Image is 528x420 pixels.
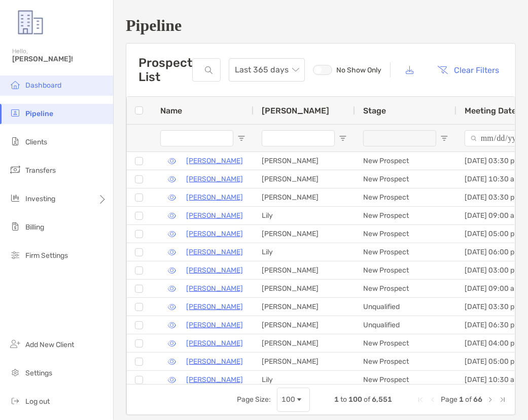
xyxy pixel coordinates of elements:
[281,395,295,404] div: 100
[186,191,243,204] a: [PERSON_NAME]
[9,135,21,147] img: clients icon
[25,138,47,146] span: Clients
[473,395,482,404] span: 66
[363,106,386,116] span: Stage
[355,170,456,188] div: New Prospect
[355,225,456,243] div: New Prospect
[186,264,243,277] a: [PERSON_NAME]
[465,106,516,116] span: Meeting Date
[254,316,355,334] div: [PERSON_NAME]
[25,166,56,175] span: Transfers
[313,65,382,75] label: No Show Only
[186,155,243,167] a: [PERSON_NAME]
[186,209,243,222] a: [PERSON_NAME]
[186,337,243,350] p: [PERSON_NAME]
[355,207,456,224] div: New Prospect
[9,395,21,407] img: logout icon
[9,164,21,176] img: transfers icon
[254,334,355,352] div: [PERSON_NAME]
[12,55,107,63] span: [PERSON_NAME]!
[355,280,456,297] div: New Prospect
[186,319,243,331] a: [PERSON_NAME]
[340,395,347,404] span: to
[262,106,329,116] span: [PERSON_NAME]
[486,396,495,404] div: Next Page
[254,371,355,389] div: Lily
[355,243,456,261] div: New Prospect
[9,192,21,204] img: investing icon
[25,369,52,377] span: Settings
[355,353,456,370] div: New Prospect
[25,340,74,349] span: Add New Client
[254,243,355,261] div: Lily
[237,134,245,142] button: Open Filter Menu
[9,107,21,119] img: pipeline icon
[254,298,355,316] div: [PERSON_NAME]
[186,173,243,185] a: [PERSON_NAME]
[186,373,243,386] a: [PERSON_NAME]
[254,188,355,206] div: [PERSON_NAME]
[12,4,49,41] img: Zoe Logo
[9,366,21,378] img: settings icon
[277,388,310,412] div: Page Size
[126,16,516,35] h1: Pipeline
[160,106,182,116] span: Name
[355,334,456,352] div: New Prospect
[334,395,339,404] span: 1
[372,395,392,404] span: 6,551
[186,282,243,295] a: [PERSON_NAME]
[355,298,456,316] div: Unqualified
[364,395,370,404] span: of
[355,371,456,389] div: New Prospect
[9,79,21,91] img: dashboard icon
[25,81,61,90] span: Dashboard
[235,59,299,81] span: Last 365 days
[430,59,507,81] button: Clear Filters
[205,66,213,74] img: input icon
[9,249,21,261] img: firm-settings icon
[160,130,233,146] input: Name Filter Input
[355,316,456,334] div: Unqualified
[254,261,355,279] div: [PERSON_NAME]
[254,170,355,188] div: [PERSON_NAME]
[416,396,425,404] div: First Page
[186,355,243,368] a: [PERSON_NAME]
[355,261,456,279] div: New Prospect
[441,395,457,404] span: Page
[429,396,437,404] div: Previous Page
[355,188,456,206] div: New Prospect
[186,227,243,240] a: [PERSON_NAME]
[440,134,448,142] button: Open Filter Menu
[25,109,53,118] span: Pipeline
[459,395,464,404] span: 1
[138,56,192,84] h3: Prospect List
[254,207,355,224] div: Lily
[465,395,472,404] span: of
[186,300,243,313] a: [PERSON_NAME]
[348,395,362,404] span: 100
[237,395,271,404] div: Page Size:
[254,353,355,370] div: [PERSON_NAME]
[9,338,21,350] img: add_new_client icon
[254,280,355,297] div: [PERSON_NAME]
[254,152,355,170] div: [PERSON_NAME]
[9,220,21,233] img: billing icon
[25,223,44,232] span: Billing
[25,195,55,203] span: Investing
[499,396,507,404] div: Last Page
[25,397,50,406] span: Log out
[25,251,68,260] span: Firm Settings
[339,134,347,142] button: Open Filter Menu
[186,246,243,258] a: [PERSON_NAME]
[262,130,335,146] input: Booker Filter Input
